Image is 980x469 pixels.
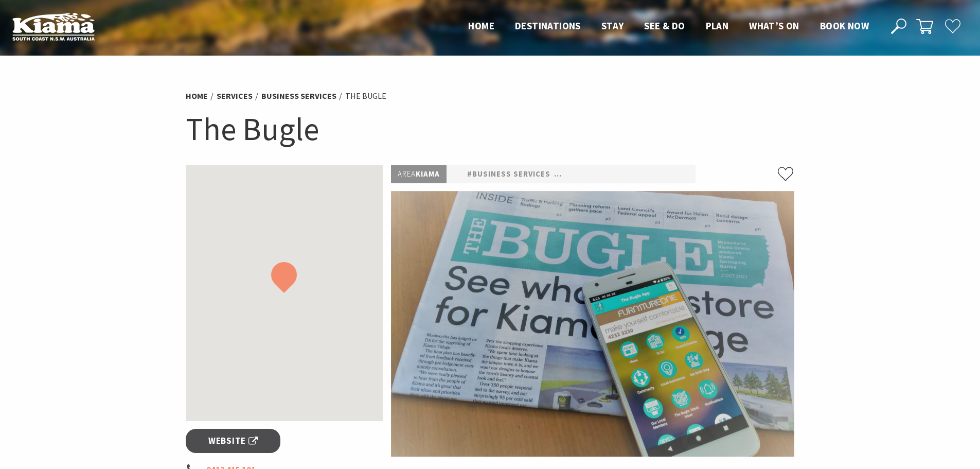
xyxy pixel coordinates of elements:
a: #Graphics, Digital & Printing Services [554,168,722,181]
span: Destinations [515,20,581,32]
a: Services [217,91,253,101]
h1: The Bugle [186,108,795,150]
a: Home [186,91,208,101]
li: The Bugle [345,90,386,103]
a: Website [186,429,281,453]
span: Website [208,434,258,448]
span: Stay [601,20,624,32]
nav: Main Menu [458,18,879,35]
span: Home [468,20,494,32]
span: Book now [820,20,869,32]
span: Area [398,169,416,179]
span: What’s On [749,20,799,32]
img: The Bugle [391,191,794,457]
a: Business Services [261,91,336,101]
span: See & Do [644,20,685,32]
span: Plan [706,20,729,32]
a: #Business Services [467,168,550,181]
p: Kiama [391,165,447,183]
img: Kiama Logo [12,12,95,41]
